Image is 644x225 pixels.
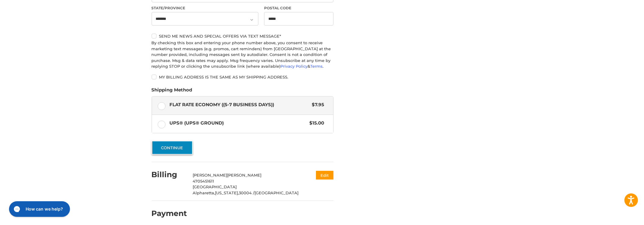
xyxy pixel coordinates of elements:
span: $7.95 [309,101,324,108]
div: By checking this box and entering your phone number above, you consent to receive marketing text ... [152,40,333,69]
span: $15.00 [307,120,324,127]
h2: Payment [152,209,187,218]
span: 30004 / [239,190,254,195]
label: Send me news and special offers via text message* [152,34,333,39]
span: [PERSON_NAME] [227,173,261,177]
h2: Billing [152,170,187,179]
span: 4705451611 [193,179,214,183]
button: Edit [316,171,333,180]
button: Continue [152,141,193,155]
span: [PERSON_NAME] [193,173,227,177]
span: Alpharetta, [193,190,215,195]
iframe: Gorgias live chat messenger [6,199,71,219]
a: Terms [311,64,323,69]
label: Postal Code [264,5,333,11]
label: State/Province [152,5,258,11]
span: UPS® (UPS® Ground) [169,120,307,127]
span: [US_STATE], [215,190,239,195]
a: Privacy Policy [281,64,308,69]
label: My billing address is the same as my shipping address. [152,75,333,79]
span: [GEOGRAPHIC_DATA] [254,190,298,195]
span: [GEOGRAPHIC_DATA] [193,184,237,189]
span: Flat Rate Economy ((5-7 Business Days)) [169,101,309,108]
legend: Shipping Method [152,87,192,96]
